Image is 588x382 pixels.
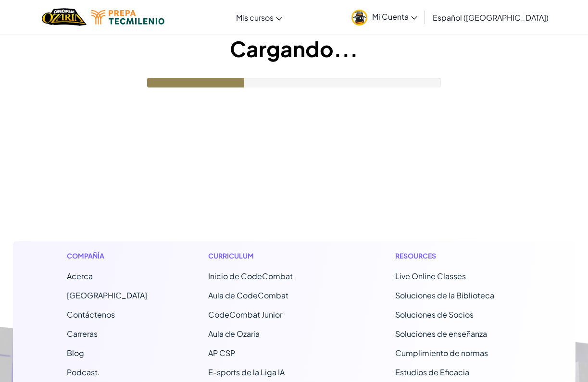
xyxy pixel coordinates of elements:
[236,12,274,23] span: Mis cursos
[208,271,293,281] span: Inicio de CodeCombat
[231,4,287,30] a: Mis cursos
[395,290,494,300] a: Soluciones de la Biblioteca
[428,4,553,30] a: Español ([GEOGRAPHIC_DATA])
[208,348,235,358] a: AP CSP
[395,348,488,358] a: Cumplimiento de normas
[208,367,285,377] a: E-sports de la Liga IA
[395,251,522,261] h1: Resources
[67,309,115,320] span: Contáctenos
[91,10,164,25] img: Tecmilenio logo
[395,271,466,281] a: Live Online Classes
[208,329,260,339] a: Aula de Ozaria
[208,290,288,300] a: Aula de CodeCombat
[67,348,84,358] a: Blog
[67,290,147,300] a: [GEOGRAPHIC_DATA]
[67,251,147,261] h1: Compañía
[395,309,474,320] a: Soluciones de Socios
[351,10,367,25] img: avatar
[208,251,335,261] h1: Curriculum
[42,7,87,27] img: Home
[395,367,469,377] a: Estudios de Eficacia
[433,12,549,23] span: Español ([GEOGRAPHIC_DATA])
[208,309,282,320] a: CodeCombat Junior
[395,329,487,339] a: Soluciones de enseñanza
[67,271,93,281] a: Acerca
[42,7,87,27] a: Ozaria by CodeCombat logo
[67,367,100,377] a: Podcast.
[67,329,98,339] a: Carreras
[347,2,422,32] a: Mi Cuenta
[372,12,417,22] span: Mi Cuenta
